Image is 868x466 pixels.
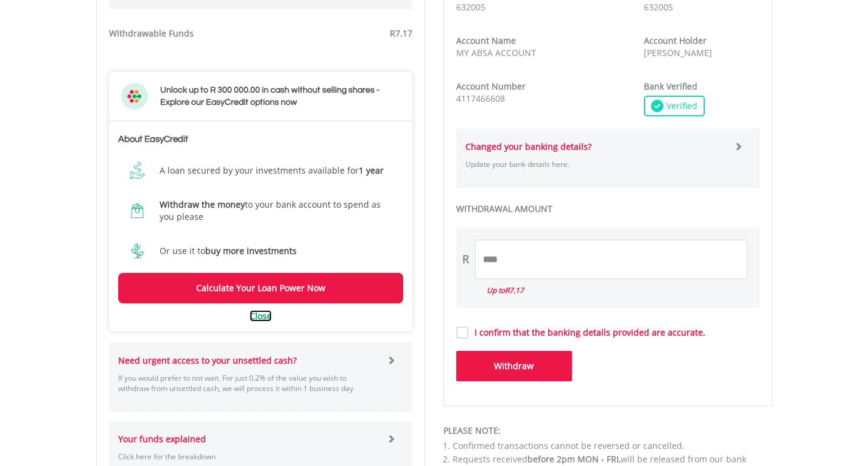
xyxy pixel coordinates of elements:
[118,133,403,146] h2: About EasyCredit
[118,451,378,462] p: Click here for the breakdown
[453,440,772,452] li: Confirmed transactions cannot be reversed or cancelled.
[160,84,400,108] h3: Unlock up to R 300 000.00 in cash without selling shares - Explore our EasyCredit options now
[127,161,147,180] img: EasyCredit Hand
[465,141,591,152] strong: Changed your banking details?
[456,93,505,104] span: 4117466608
[109,27,194,39] strong: Withdrawable Funds
[505,285,524,295] span: R7.17
[456,47,536,58] span: MY ABSA ACCOUNT
[456,351,572,381] button: Withdraw
[468,327,705,339] label: I confirm that the banking details provided are accurate.
[443,425,772,437] div: PLEASE NOTE:
[160,164,384,177] p: A loan secured by your investments available for
[528,453,621,465] span: before 2pm MON - FRI,
[462,252,469,267] div: R
[160,199,245,210] b: Withdraw the money
[250,310,272,322] a: Close
[359,164,384,176] b: 1 year
[456,203,760,215] label: WITHDRAWAL AMOUNT
[127,241,147,261] img: EasyCredit invest plant
[644,1,673,13] span: 632005
[121,83,148,110] img: ec-flower.svg
[465,159,725,169] p: Update your bank details here.
[118,355,297,366] strong: Need urgent access to your unsettled cash?
[118,273,403,303] a: Calculate Your Loan Power Now
[456,80,526,92] strong: Account Number
[644,47,712,58] span: [PERSON_NAME]
[205,245,297,256] b: buy more investments
[456,1,485,13] span: 632005
[644,80,697,92] strong: Bank Verified
[118,373,378,394] p: If you would prefer to not wait. For just 0.2% of the value you wish to withdraw from unsettled c...
[663,100,697,112] span: Verified
[118,433,206,445] strong: Your funds explained
[390,27,412,39] span: R7.17
[456,35,516,46] strong: Account Name
[127,201,147,221] img: EasyCredit shopping bag
[160,199,394,223] p: to your bank account to spend as you please
[160,245,297,257] p: Or use it to
[487,285,524,295] i: Up to
[644,35,707,46] strong: Account Holder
